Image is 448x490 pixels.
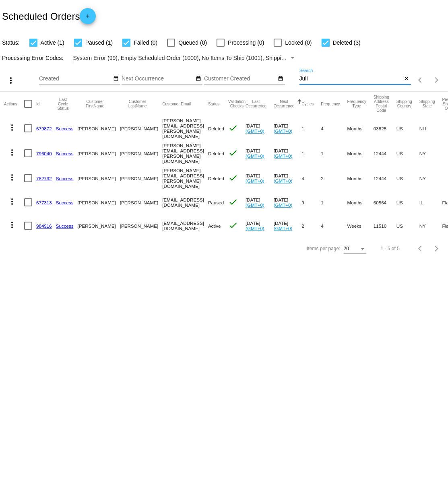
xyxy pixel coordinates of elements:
[7,123,17,132] mat-icon: more_vert
[246,191,274,214] mat-cell: [DATE]
[246,141,274,166] mat-cell: [DATE]
[396,166,419,191] mat-cell: US
[7,173,17,182] mat-icon: more_vert
[134,38,157,47] span: Failed (0)
[302,214,321,237] mat-cell: 2
[347,166,374,191] mat-cell: Months
[36,200,52,205] a: 677313
[178,38,207,47] span: Queued (0)
[36,176,52,181] a: 782732
[374,166,396,191] mat-cell: 12444
[2,8,96,24] h2: Scheduled Orders
[274,214,302,237] mat-cell: [DATE]
[274,116,302,141] mat-cell: [DATE]
[78,116,120,141] mat-cell: [PERSON_NAME]
[403,75,411,83] button: Clear
[120,191,162,214] mat-cell: [PERSON_NAME]
[274,128,293,134] a: (GMT+0)
[56,97,70,111] button: Change sorting for LastProcessingCycleId
[78,214,120,237] mat-cell: [PERSON_NAME]
[36,126,52,131] a: 679872
[321,116,347,141] mat-cell: 4
[7,197,17,206] mat-icon: more_vert
[120,116,162,141] mat-cell: [PERSON_NAME]
[321,191,347,214] mat-cell: 1
[374,116,396,141] mat-cell: 03825
[246,178,264,183] a: (GMT+0)
[299,76,403,82] input: Search
[78,99,113,108] button: Change sorting for CustomerFirstName
[381,246,400,251] div: 1 - 5 of 5
[321,214,347,237] mat-cell: 4
[36,151,52,156] a: 796040
[396,191,419,214] mat-cell: US
[347,214,374,237] mat-cell: Weeks
[78,166,120,191] mat-cell: [PERSON_NAME]
[274,191,302,214] mat-cell: [DATE]
[321,141,347,166] mat-cell: 1
[374,141,396,166] mat-cell: 12444
[429,72,445,88] button: Next page
[36,101,39,106] button: Change sorting for Id
[4,92,24,116] mat-header-cell: Actions
[419,166,442,191] mat-cell: NY
[347,191,374,214] mat-cell: Months
[228,148,238,158] mat-icon: check
[274,202,293,208] a: (GMT+0)
[419,191,442,214] mat-cell: IL
[228,220,238,230] mat-icon: check
[39,76,111,82] input: Created
[228,173,238,183] mat-icon: check
[162,141,208,166] mat-cell: [PERSON_NAME][EMAIL_ADDRESS][PERSON_NAME][DOMAIN_NAME]
[208,176,224,181] span: Deleted
[246,166,274,191] mat-cell: [DATE]
[347,116,374,141] mat-cell: Months
[274,226,293,231] a: (GMT+0)
[285,38,312,47] span: Locked (0)
[274,153,293,159] a: (GMT+0)
[208,223,221,229] span: Active
[120,214,162,237] mat-cell: [PERSON_NAME]
[302,141,321,166] mat-cell: 1
[404,76,409,82] mat-icon: close
[274,166,302,191] mat-cell: [DATE]
[321,101,340,106] button: Change sorting for Frequency
[396,116,419,141] mat-cell: US
[162,116,208,141] mat-cell: [PERSON_NAME][EMAIL_ADDRESS][PERSON_NAME][DOMAIN_NAME]
[396,214,419,237] mat-cell: US
[56,126,74,131] a: Success
[7,220,17,230] mat-icon: more_vert
[120,99,155,108] button: Change sorting for CustomerLastName
[208,151,224,156] span: Deleted
[302,191,321,214] mat-cell: 9
[73,53,296,63] mat-select: Filter by Processing Error Codes
[246,116,274,141] mat-cell: [DATE]
[208,126,224,131] span: Deleted
[228,197,238,207] mat-icon: check
[413,72,429,88] button: Previous page
[162,214,208,237] mat-cell: [EMAIL_ADDRESS][DOMAIN_NAME]
[208,200,224,205] span: Paused
[429,241,445,257] button: Next page
[56,151,74,156] a: Success
[246,153,264,159] a: (GMT+0)
[419,214,442,237] mat-cell: NY
[347,99,366,108] button: Change sorting for FrequencyType
[302,101,314,106] button: Change sorting for Cycles
[6,76,16,85] mat-icon: more_vert
[113,76,119,82] mat-icon: date_range
[246,226,264,231] a: (GMT+0)
[162,166,208,191] mat-cell: [PERSON_NAME][EMAIL_ADDRESS][PERSON_NAME][DOMAIN_NAME]
[196,76,201,82] mat-icon: date_range
[56,223,74,229] a: Success
[246,214,274,237] mat-cell: [DATE]
[228,38,264,47] span: Processing (0)
[41,38,64,47] span: Active (1)
[419,116,442,141] mat-cell: NH
[78,191,120,214] mat-cell: [PERSON_NAME]
[122,76,194,82] input: Next Occurrence
[344,246,349,251] span: 20
[78,141,120,166] mat-cell: [PERSON_NAME]
[228,123,238,133] mat-icon: check
[278,76,284,82] mat-icon: date_range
